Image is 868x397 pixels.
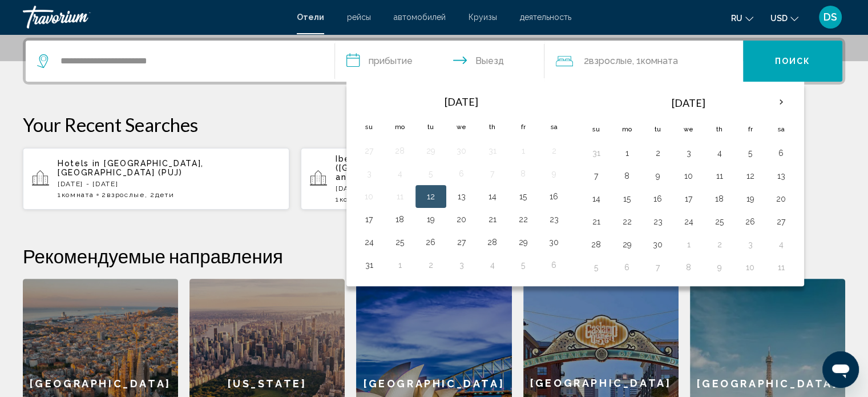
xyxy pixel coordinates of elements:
[731,10,753,26] button: Change language
[394,13,446,22] a: автомобилей
[618,168,636,184] button: Day 8
[710,214,729,230] button: Day 25
[583,53,632,69] span: 2
[422,166,440,182] button: Day 5
[741,259,760,275] button: Day 10
[587,145,605,161] button: Day 31
[453,189,471,204] button: Day 13
[483,211,502,227] button: Day 21
[107,191,144,199] span: Взрослые
[422,257,440,273] button: Day 2
[360,257,378,273] button: Day 31
[775,57,811,66] span: Поиск
[336,154,543,173] span: Iberostar [GEOGRAPHIC_DATA] ([GEOGRAPHIC_DATA], [GEOGRAPHIC_DATA])
[710,168,729,184] button: Day 11
[680,236,698,252] button: Day 1
[391,211,409,227] button: Day 18
[483,189,502,204] button: Day 14
[772,259,790,275] button: Day 11
[145,191,175,199] span: , 2
[649,191,667,207] button: Day 16
[336,195,372,203] span: 1
[680,145,698,161] button: Day 3
[453,166,471,182] button: Day 6
[23,244,845,267] h2: Рекомендуемые направления
[741,236,760,252] button: Day 3
[649,259,667,275] button: Day 7
[385,89,539,114] th: [DATE]
[710,191,729,207] button: Day 18
[649,214,667,230] button: Day 23
[23,6,285,29] a: Travorium
[336,173,425,182] span: and Nearby Hotels
[731,14,742,23] span: ru
[514,234,532,250] button: Day 29
[823,11,837,23] span: DS
[649,168,667,184] button: Day 9
[632,53,677,69] span: , 1
[822,351,859,388] iframe: Кнопка запуска окна обмена сообщениями
[772,236,790,252] button: Day 4
[301,147,567,210] button: Iberostar [GEOGRAPHIC_DATA] ([GEOGRAPHIC_DATA], [GEOGRAPHIC_DATA]) and Nearby Hotels[DATE] - [DAT...
[155,191,175,199] span: Дети
[588,55,632,66] span: Взрослые
[391,234,409,250] button: Day 25
[741,168,760,184] button: Day 12
[680,214,698,230] button: Day 24
[815,5,845,29] button: User Menu
[544,41,743,82] button: Travelers: 2 adults, 0 children
[618,236,636,252] button: Day 29
[340,195,372,203] span: Комната
[422,143,440,159] button: Day 29
[770,10,798,26] button: Change currency
[545,234,563,250] button: Day 30
[297,13,324,22] a: Отели
[618,191,636,207] button: Day 15
[102,191,144,199] span: 2
[618,259,636,275] button: Day 6
[618,145,636,161] button: Day 1
[391,166,409,182] button: Day 4
[391,257,409,273] button: Day 1
[347,13,371,22] a: рейсы
[640,55,677,66] span: Комната
[23,147,289,210] button: Hotels in [GEOGRAPHIC_DATA], [GEOGRAPHIC_DATA] (PUJ)[DATE] - [DATE]1Комната2Взрослые, 2Дети
[360,143,378,159] button: Day 27
[391,189,409,204] button: Day 11
[483,257,502,273] button: Day 4
[483,166,502,182] button: Day 7
[772,191,790,207] button: Day 20
[587,168,605,184] button: Day 7
[772,145,790,161] button: Day 6
[514,166,532,182] button: Day 8
[710,145,729,161] button: Day 4
[58,191,94,199] span: 1
[587,259,605,275] button: Day 5
[612,89,766,117] th: [DATE]
[469,13,497,22] a: Круизы
[772,214,790,230] button: Day 27
[545,257,563,273] button: Day 6
[360,166,378,182] button: Day 3
[680,191,698,207] button: Day 17
[422,211,440,227] button: Day 19
[391,143,409,159] button: Day 28
[422,234,440,250] button: Day 26
[422,189,440,204] button: Day 12
[360,189,378,204] button: Day 10
[483,234,502,250] button: Day 28
[741,145,760,161] button: Day 5
[58,159,100,168] span: Hotels in
[743,41,842,82] button: Поиск
[26,41,842,82] div: Search widget
[58,180,280,188] p: [DATE] - [DATE]
[514,211,532,227] button: Day 22
[520,13,571,22] span: деятельность
[680,259,698,275] button: Day 8
[335,41,545,82] button: Check in and out dates
[360,234,378,250] button: Day 24
[741,191,760,207] button: Day 19
[58,159,204,177] span: [GEOGRAPHIC_DATA], [GEOGRAPHIC_DATA] (PUJ)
